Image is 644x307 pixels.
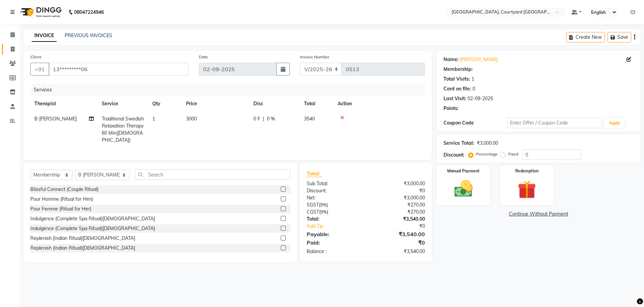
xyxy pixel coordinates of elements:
button: Create New [566,32,605,43]
div: Discount: [302,187,366,194]
div: ( ) [302,201,366,208]
span: Total [307,170,322,177]
div: Sub Total: [302,180,366,187]
div: Pour Femme (Ritual for Her) [30,205,91,213]
div: Card on file: [443,85,471,92]
label: Redemption [515,168,539,174]
button: Save [608,32,631,43]
div: ( ) [302,208,366,216]
div: Membership: [443,66,473,73]
div: Replenish (Indian Ritual)[DEMOGRAPHIC_DATA] [30,235,135,242]
input: Enter Offer / Coupon Code [507,118,602,128]
th: Action [334,96,425,111]
input: Search [135,169,290,180]
div: Last Visit: [443,95,466,102]
span: 1 [152,116,155,122]
div: 1 [471,76,474,83]
div: Replenish (Indian Ritual)[DEMOGRAPHIC_DATA] [30,245,135,252]
span: 0 F [253,115,260,122]
div: 02-09-2025 [467,95,493,102]
div: ₹3,540.00 [366,230,430,238]
div: ₹3,540.00 [366,216,430,223]
button: +91 [30,63,49,76]
span: 9% [320,209,327,215]
span: Traditional Swedish Relaxation Therapy 60 Min([DEMOGRAPHIC_DATA]) [102,116,144,143]
th: Therapist [30,96,98,111]
label: Fixed [508,151,518,157]
label: Client [30,54,41,60]
div: Paid: [302,239,366,247]
span: | [263,115,264,122]
div: ₹0 [366,187,430,194]
span: B [PERSON_NAME] [34,116,77,122]
span: 0 % [267,115,275,122]
span: 3540 [304,116,315,122]
div: ₹3,000.00 [366,194,430,201]
label: Date [199,54,208,60]
div: Coupon Code [443,119,507,127]
a: PREVIOUS INVOICES [65,32,112,38]
img: _gift.svg [512,178,542,201]
div: ₹270.00 [366,208,430,216]
a: INVOICE [32,30,57,42]
span: CGST [307,209,319,215]
div: ₹3,000.00 [477,140,498,147]
span: 9% [320,202,327,207]
div: ₹0 [366,239,430,247]
div: Pour Homme (Ritual for Him) [30,196,93,203]
div: Payable: [302,230,366,238]
b: 08047224946 [74,3,104,22]
div: Service Total: [443,140,474,147]
div: Balance : [302,248,366,255]
div: Points: [443,105,459,112]
a: [PERSON_NAME] [460,56,498,63]
div: ₹270.00 [366,201,430,208]
span: 3000 [186,116,197,122]
div: 0 [472,85,475,92]
label: Manual Payment [447,168,480,174]
th: Price [182,96,249,111]
th: Disc [249,96,300,111]
button: Apply [605,118,624,128]
div: Blissful Connect (Couple Ritual) [30,186,98,193]
div: Net: [302,194,366,201]
div: Total: [302,216,366,223]
a: Continue Without Payment [438,211,639,218]
img: _cash.svg [449,178,479,199]
label: Percentage [476,151,498,157]
div: ₹3,540.00 [366,248,430,255]
th: Total [300,96,334,111]
div: Discount: [443,151,464,159]
th: Service [98,96,148,111]
th: Qty [148,96,182,111]
input: Search by Name/Mobile/Email/Code [49,63,189,76]
div: ₹0 [376,223,430,230]
a: Add Tip [302,223,376,230]
div: Indulgence (Complete Spa Ritual)[DEMOGRAPHIC_DATA] [30,225,155,232]
span: SGST [307,202,319,208]
div: Total Visits: [443,76,470,83]
div: Services [31,84,430,96]
div: ₹3,000.00 [366,180,430,187]
div: Name: [443,56,459,63]
label: Invoice Number [300,54,329,60]
div: Indulgence (Complete Spa Ritual)[DEMOGRAPHIC_DATA] [30,215,155,222]
img: logo [17,3,63,22]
